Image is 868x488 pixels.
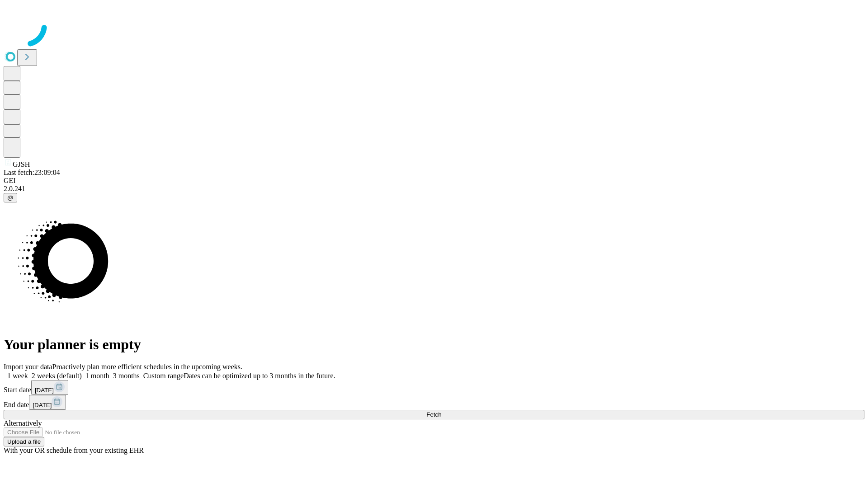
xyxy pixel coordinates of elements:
[35,387,54,394] span: [DATE]
[52,363,242,371] span: Proactively plan more efficient schedules in the upcoming weeks.
[4,185,864,193] div: 2.0.241
[143,372,184,380] span: Custom range
[113,372,140,380] span: 3 months
[7,194,14,201] span: @
[31,380,68,395] button: [DATE]
[13,160,30,168] span: GJSH
[4,169,60,176] span: Last fetch: 23:09:04
[4,177,864,185] div: GEI
[4,437,44,446] button: Upload a file
[7,372,28,380] span: 1 week
[4,336,864,353] h1: Your planner is empty
[4,395,864,410] div: End date
[4,193,17,202] button: @
[4,419,42,427] span: Alternatively
[32,372,82,380] span: 2 weeks (default)
[184,372,335,380] span: Dates can be optimized up to 3 months in the future.
[85,372,109,380] span: 1 month
[4,446,144,454] span: With your OR schedule from your existing EHR
[4,363,52,371] span: Import your data
[426,411,441,418] span: Fetch
[4,410,864,419] button: Fetch
[29,395,66,410] button: [DATE]
[4,380,864,395] div: Start date
[33,402,52,408] span: [DATE]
